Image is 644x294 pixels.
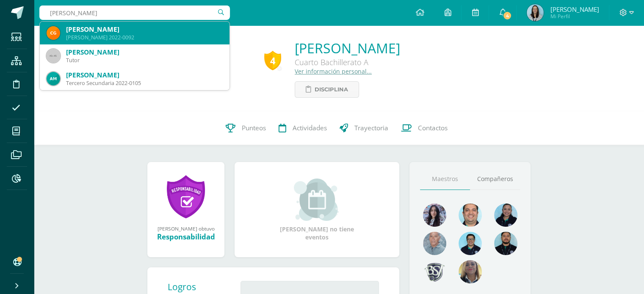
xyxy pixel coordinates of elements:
[494,232,517,255] img: 2207c9b573316a41e74c87832a091651.png
[295,67,372,75] a: Ver información personal...
[66,34,223,41] div: [PERSON_NAME] 2022-0092
[168,281,234,293] div: Logros
[295,57,400,67] div: Cuarto Bachillerato A
[156,232,216,242] div: Responsabilidad
[294,179,340,221] img: event_small.png
[395,111,454,145] a: Contactos
[459,232,482,255] img: d220431ed6a2715784848fdc026b3719.png
[47,26,60,40] img: c2e014333d800806d769e5b90a4752de.png
[39,5,230,20] input: Busca un usuario...
[420,168,470,190] a: Maestros
[264,51,281,70] div: 4
[459,203,482,227] img: 677c00e80b79b0324b531866cf3fa47b.png
[272,111,333,145] a: Actividades
[550,5,599,14] span: [PERSON_NAME]
[503,11,512,20] span: 4
[293,124,327,132] span: Actividades
[423,203,446,227] img: 31702bfb268df95f55e840c80866a926.png
[494,203,517,227] img: 4fefb2d4df6ade25d47ae1f03d061a50.png
[418,124,448,132] span: Contactos
[423,260,446,283] img: d483e71d4e13296e0ce68ead86aec0b8.png
[550,13,599,20] span: Mi Perfil
[333,111,395,145] a: Trayectoria
[47,72,60,85] img: c258d6012a3d91edab1a797b78f35db1.png
[423,232,446,255] img: 55ac31a88a72e045f87d4a648e08ca4b.png
[242,124,266,132] span: Punteos
[47,49,60,63] img: 45x45
[354,124,388,132] span: Trayectoria
[295,39,400,57] a: [PERSON_NAME]
[66,57,223,64] div: Tutor
[66,80,223,87] div: Tercero Secundaria 2022-0105
[156,225,216,232] div: [PERSON_NAME] obtuvo
[219,111,272,145] a: Punteos
[459,260,482,283] img: aa9857ee84d8eb936f6c1e33e7ea3df6.png
[66,71,223,80] div: [PERSON_NAME]
[66,48,223,57] div: [PERSON_NAME]
[315,82,348,97] span: Disciplina
[470,168,520,190] a: Compañeros
[66,25,223,34] div: [PERSON_NAME]
[295,81,359,98] a: Disciplina
[527,4,544,21] img: 5a6f75ce900a0f7ea551130e923f78ee.png
[275,179,359,241] div: [PERSON_NAME] no tiene eventos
